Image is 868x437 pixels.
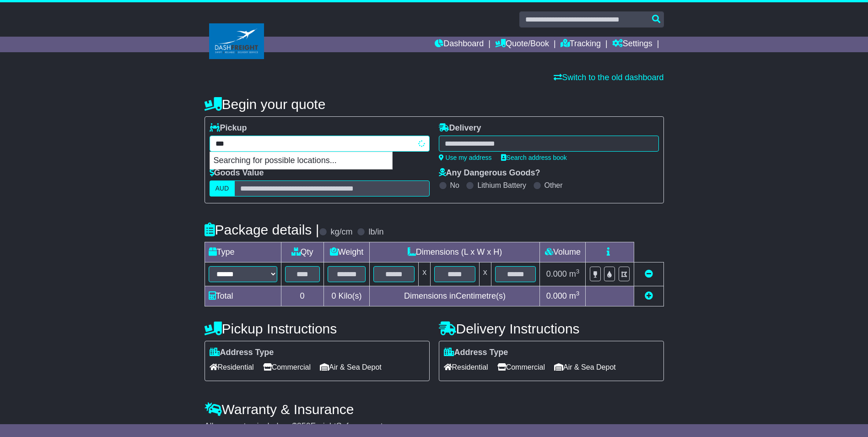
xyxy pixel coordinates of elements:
[444,360,488,374] span: Residential
[540,242,586,262] td: Volume
[576,268,580,275] sup: 3
[323,242,370,262] td: Weight
[210,168,264,178] label: Goods Value
[205,97,664,112] h4: Begin your quote
[645,291,653,300] a: Add new item
[495,37,549,52] a: Quote/Book
[546,269,567,279] span: 0.000
[545,181,563,190] label: Other
[205,421,664,432] div: All our quotes include a $ FreightSafe warranty.
[370,242,540,262] td: Dimensions (L x W x H)
[205,286,281,306] td: Total
[210,136,430,152] typeahead: Please provide city
[546,291,567,300] span: 0.000
[501,154,567,161] a: Search address book
[210,360,254,374] span: Residential
[210,123,247,133] label: Pickup
[439,154,492,161] a: Use my address
[450,181,459,190] label: No
[477,181,526,190] label: Lithium Battery
[210,348,274,358] label: Address Type
[439,168,540,178] label: Any Dangerous Goods?
[569,269,580,279] span: m
[370,286,540,306] td: Dimensions in Centimetre(s)
[497,360,545,374] span: Commercial
[368,227,383,237] label: lb/in
[569,291,580,300] span: m
[439,123,481,133] label: Delivery
[645,269,653,279] a: Remove this item
[205,321,430,336] h4: Pickup Instructions
[576,290,580,297] sup: 3
[444,348,508,358] label: Address Type
[330,227,352,237] label: kg/cm
[210,152,392,169] p: Searching for possible locations...
[297,421,311,431] span: 250
[205,242,281,262] td: Type
[320,360,382,374] span: Air & Sea Depot
[323,286,370,306] td: Kilo(s)
[554,360,616,374] span: Air & Sea Depot
[419,262,431,286] td: x
[479,262,491,286] td: x
[612,37,652,52] a: Settings
[331,291,336,300] span: 0
[205,402,664,417] h4: Warranty & Insurance
[439,321,664,336] h4: Delivery Instructions
[263,360,311,374] span: Commercial
[554,73,663,82] a: Switch to the old dashboard
[561,37,601,52] a: Tracking
[281,286,323,306] td: 0
[435,37,484,52] a: Dashboard
[281,242,323,262] td: Qty
[205,222,319,237] h4: Package details |
[210,180,235,197] label: AUD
